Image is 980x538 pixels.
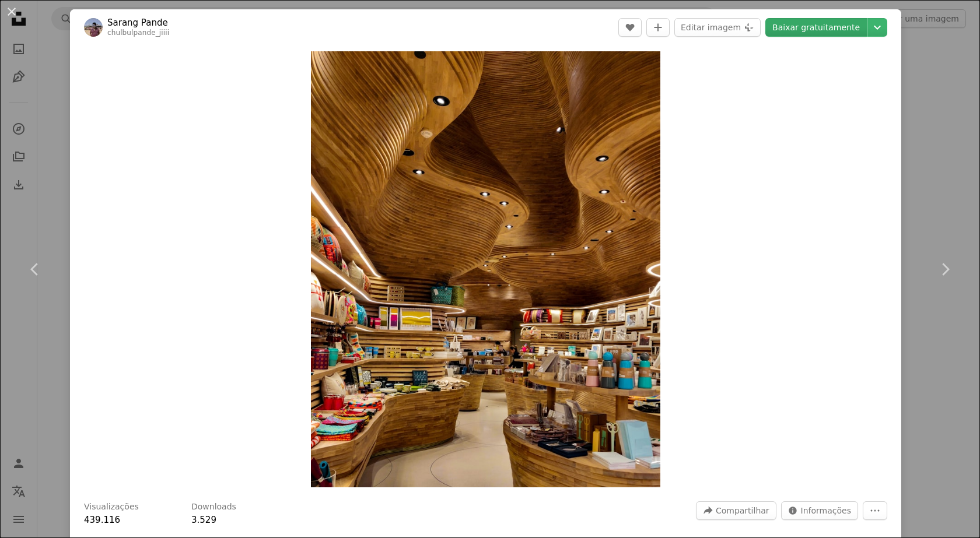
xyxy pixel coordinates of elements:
button: Estatísticas desta imagem [781,501,858,520]
img: Teto ondulado com prateleiras sob [311,51,660,487]
button: Curtir [618,18,642,37]
a: Baixar gratuitamente [765,18,867,37]
img: Ir para o perfil de Sarang Pande [84,18,103,37]
a: Próximo [910,213,980,325]
span: Informações [801,502,851,519]
a: chulbulpande_jiiii [107,29,169,37]
button: Adicionar à coleção [646,18,670,37]
span: Compartilhar [716,502,769,519]
span: 439.116 [84,515,120,525]
button: Ampliar esta imagem [311,51,660,487]
button: Mais ações [863,501,887,520]
span: 3.529 [191,515,216,525]
button: Compartilhar esta imagem [696,501,776,520]
h3: Downloads [191,501,236,513]
button: Escolha o tamanho do download [867,18,887,37]
h3: Visualizações [84,501,139,513]
a: Sarang Pande [107,17,169,29]
button: Editar imagem [674,18,761,37]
